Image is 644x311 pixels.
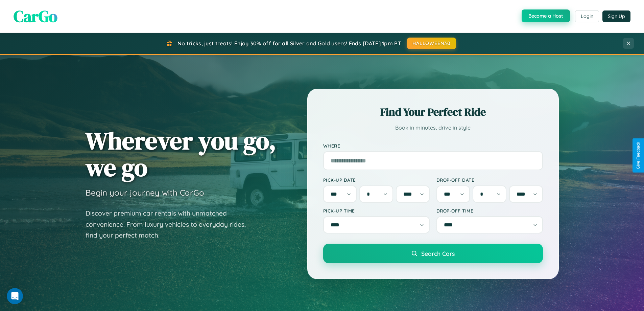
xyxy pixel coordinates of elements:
div: Give Feedback [636,142,641,169]
label: Pick-up Date [323,177,430,183]
h2: Find Your Perfect Ride [323,105,543,119]
button: Login [575,10,599,22]
label: Drop-off Time [436,208,543,214]
span: CarGo [14,5,57,27]
span: No tricks, just treats! Enjoy 30% off for all Silver and Gold users! Ends [DATE] 1pm PT. [177,40,402,47]
button: HALLOWEEN30 [407,38,456,49]
button: Sign Up [602,10,630,22]
p: Discover premium car rentals with unmatched convenience. From luxury vehicles to everyday rides, ... [86,208,255,241]
p: Book in minutes, drive in style [323,123,543,133]
iframe: Intercom live chat [7,288,23,304]
label: Pick-up Time [323,208,430,214]
h1: Wherever you go, we go [86,127,276,181]
label: Where [323,143,543,149]
button: Become a Host [522,9,570,22]
h3: Begin your journey with CarGo [86,187,204,198]
button: Search Cars [323,244,543,263]
label: Drop-off Date [436,177,543,183]
span: Search Cars [421,250,455,257]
